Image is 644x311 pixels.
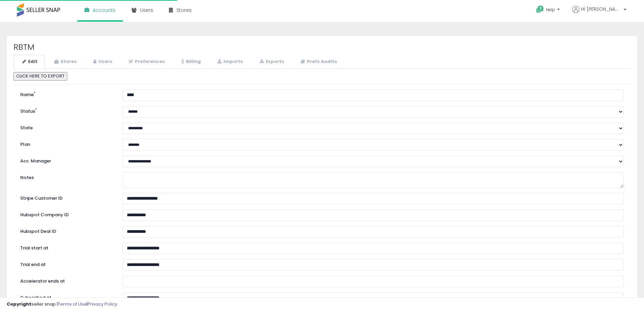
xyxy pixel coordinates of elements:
span: Stores [176,7,192,14]
label: Notes [15,172,117,181]
a: Users [85,55,119,69]
div: seller snap | | [7,301,117,308]
button: CLICK HERE TO EXPORT [14,72,67,81]
strong: Copyright [7,301,31,307]
a: Stores [45,55,84,69]
i: Get Help [536,5,544,14]
label: Hubspot Company ID [15,209,117,218]
a: Privacy Policy [88,301,117,307]
a: Edit [14,55,45,69]
label: Acc. Manager [15,156,117,164]
a: Terms of Use [58,301,87,307]
a: Prefs Audits [292,55,344,69]
span: Users [140,7,153,14]
label: State [15,123,117,131]
a: Preferences [120,55,172,69]
a: Imports [209,55,250,69]
label: Status [15,106,117,115]
label: Stripe Customer ID [15,193,117,202]
a: Exports [251,55,291,69]
span: Hi [PERSON_NAME] [581,6,622,13]
label: Plan [15,139,117,148]
label: Hubspot Deal ID [15,226,117,235]
span: Accounts [93,7,116,14]
label: Accelerator ends at [15,276,117,285]
h2: RBTM [14,43,630,51]
label: Trial start at [15,243,117,251]
label: Name [15,89,117,98]
a: Billing [173,55,208,69]
span: Help [546,7,555,13]
label: Subscribed at [15,292,117,301]
a: Hi [PERSON_NAME] [572,6,626,21]
label: Trial end at [15,259,117,268]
